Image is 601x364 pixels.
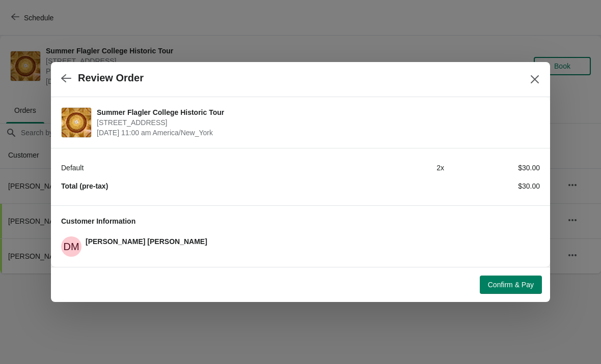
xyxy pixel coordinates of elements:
[488,281,534,289] span: Confirm & Pay
[61,236,81,257] span: David
[86,237,207,246] span: [PERSON_NAME] [PERSON_NAME]
[444,163,540,173] div: $30.00
[97,128,535,138] span: [DATE] 11:00 am America/New_York
[63,241,79,252] text: DM
[444,181,540,191] div: $30.00
[61,217,135,225] span: Customer Information
[348,163,444,173] div: 2 x
[97,117,535,128] span: [STREET_ADDRESS]
[97,107,535,117] span: Summer Flagler College Historic Tour
[480,276,542,294] button: Confirm & Pay
[62,108,91,137] img: Summer Flagler College Historic Tour | 74 King Street, St. Augustine, FL, USA | August 20 | 11:00...
[61,163,348,173] div: Default
[526,70,544,88] button: Close
[78,72,144,84] h2: Review Order
[61,182,108,190] strong: Total (pre-tax)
